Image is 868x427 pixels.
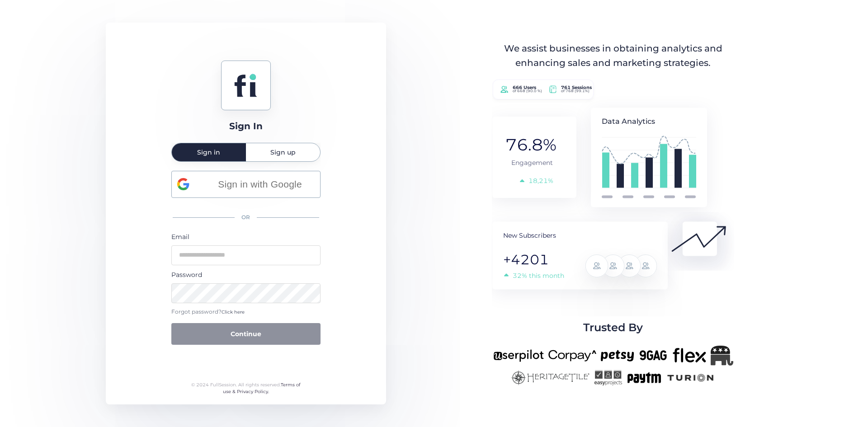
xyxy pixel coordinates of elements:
tspan: of 768 (99.1%) [561,89,590,94]
div: Forgot password? [171,308,321,316]
span: Trusted By [583,319,643,336]
img: heritagetile-new.png [511,370,590,385]
img: turion-new.png [666,370,715,385]
tspan: Data Analytics [602,117,655,126]
div: © 2024 FullSession. All rights reserved. [187,381,304,395]
tspan: 666 Users [513,85,537,91]
img: corpay-new.png [548,346,596,366]
tspan: 76.8% [506,135,557,155]
img: userpilot-new.png [493,346,544,366]
tspan: of 668 (90.0 %) [513,89,542,94]
div: Sign In [229,119,263,133]
tspan: 32% this month [513,272,564,280]
img: petsy-new.png [601,346,634,366]
span: Sign up [270,149,296,155]
img: Republicanlogo-bw.png [711,346,733,366]
img: easyprojects-new.png [594,370,622,385]
div: OR [171,208,321,227]
span: Sign in with Google [206,177,315,192]
div: We assist businesses in obtaining analytics and enhancing sales and marketing strategies. [494,42,732,70]
span: Sign in [197,149,220,155]
tspan: 761 Sessions [561,85,593,91]
div: Password [171,270,321,280]
span: Click here [222,309,245,315]
button: Continue [171,323,321,345]
img: 9gag-new.png [638,346,668,366]
img: paytm-new.png [627,370,661,385]
tspan: New Subscribers [503,231,556,239]
tspan: 18,21% [528,177,553,185]
tspan: Engagement [511,159,553,167]
div: Email [171,232,321,242]
tspan: +4201 [503,251,549,268]
img: flex-new.png [673,346,706,366]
